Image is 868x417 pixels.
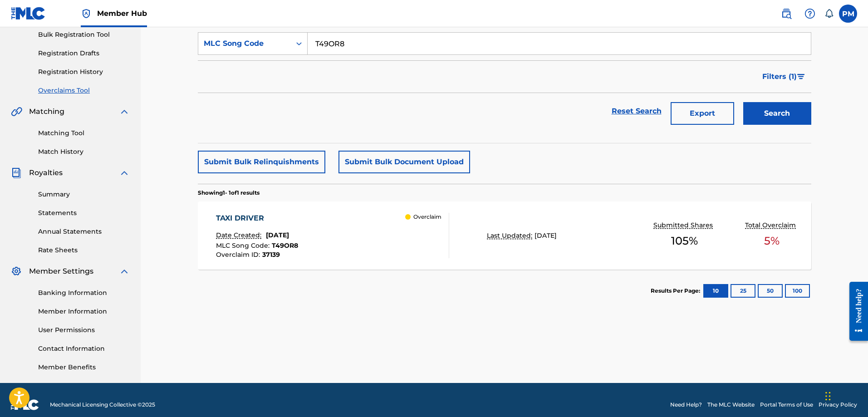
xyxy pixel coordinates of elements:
[777,5,795,23] a: Public Search
[38,190,130,199] a: Summary
[797,74,805,79] img: filter
[216,231,264,240] p: Date Created:
[703,284,728,298] button: 10
[119,167,130,178] img: expand
[653,221,715,230] p: Submitted Shares
[11,7,46,20] img: MLC Logo
[670,401,702,409] a: Need Help?
[824,9,834,18] div: Notifications
[119,106,130,117] img: expand
[11,399,39,410] img: logo
[785,284,810,298] button: 100
[764,233,780,249] span: 5 %
[38,363,130,372] a: Member Benefits
[535,231,557,240] span: [DATE]
[487,231,535,240] p: Last Updated:
[801,5,819,23] div: Help
[198,189,260,197] p: Showing 1 - 1 of 1 results
[204,38,285,49] div: MLC Song Code
[338,151,470,173] button: Submit Bulk Document Upload
[81,8,92,19] img: Top Rightsholder
[38,67,130,77] a: Registration History
[757,65,811,88] button: Filters (1)
[29,266,93,277] span: Member Settings
[11,106,22,117] img: Matching
[745,221,798,230] p: Total Overclaim
[823,373,868,417] iframe: Chat Widget
[38,208,130,218] a: Statements
[216,213,298,224] div: TAXI DRIVER
[38,344,130,353] a: Contact Information
[272,241,298,250] span: T49OR8
[38,307,130,316] a: Member Information
[413,213,441,221] p: Overclaim
[38,227,130,236] a: Annual Statements
[758,284,783,298] button: 50
[823,373,868,417] div: Chat-Widget
[198,151,325,173] button: Submit Bulk Relinquishments
[607,101,666,121] a: Reset Search
[216,241,272,250] span: MLC Song Code :
[266,231,289,239] span: [DATE]
[38,86,130,95] a: Overclaims Tool
[843,275,868,348] iframe: Resource Center
[216,250,262,259] span: Overclaim ID :
[651,287,702,295] p: Results Per Page:
[762,71,797,82] span: Filters ( 1 )
[804,8,815,19] img: help
[671,102,734,125] button: Export
[671,233,698,249] span: 105 %
[760,401,813,409] a: Portal Terms of Use
[839,5,857,23] div: User Menu
[29,167,63,178] span: Royalties
[731,284,755,298] button: 25
[11,266,22,277] img: Member Settings
[819,401,857,409] a: Privacy Policy
[97,8,147,19] span: Member Hub
[29,106,64,117] span: Matching
[198,32,811,129] form: Search Form
[38,30,130,39] a: Bulk Registration Tool
[38,245,130,255] a: Rate Sheets
[38,128,130,138] a: Matching Tool
[38,325,130,335] a: User Permissions
[262,250,280,259] span: 37139
[38,288,130,298] a: Banking Information
[825,383,831,410] div: Ziehen
[707,401,755,409] a: The MLC Website
[38,147,130,157] a: Match History
[119,266,130,277] img: expand
[198,201,811,270] a: TAXI DRIVERDate Created:[DATE]MLC Song Code:T49OR8Overclaim ID:37139 OverclaimLast Updated:[DATE]...
[11,167,22,178] img: Royalties
[38,49,130,58] a: Registration Drafts
[50,401,155,409] span: Mechanical Licensing Collective © 2025
[781,8,792,19] img: search
[743,102,811,125] button: Search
